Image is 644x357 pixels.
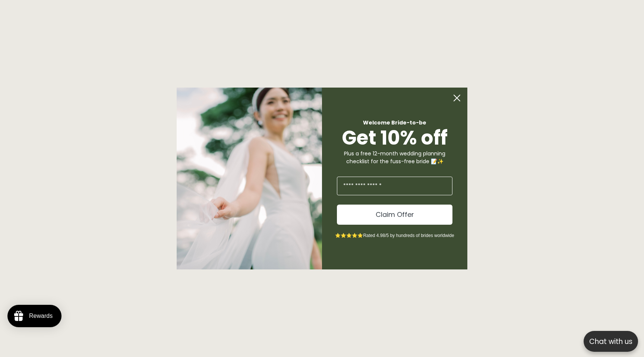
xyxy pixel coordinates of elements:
[29,313,53,319] div: Rewards
[344,150,445,165] span: Plus a free 12-month wedding planning checklist for the fuss-free bride 📝✨
[584,336,638,347] p: Chat with us
[363,233,454,238] span: Rated 4.98/5 by hundreds of brides worldwide
[177,88,322,269] img: Bone and Grey
[363,119,426,126] span: Welcome Bride-to-be
[335,233,363,238] span: ⭐⭐⭐⭐⭐
[337,177,452,195] input: Enter Your Email
[342,124,448,151] span: Get 10% off
[584,331,638,352] button: Open chatbox
[337,205,452,225] button: Claim Offer
[449,91,464,105] button: Close dialog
